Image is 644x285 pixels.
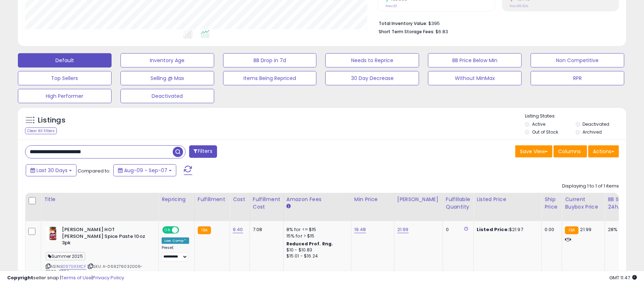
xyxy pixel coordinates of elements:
div: Preset: [162,245,189,261]
span: Columns [558,148,581,155]
button: Inventory Age [121,53,214,67]
button: Selling @ Max [121,71,214,85]
span: Compared to: [78,167,110,174]
button: Filters [189,145,217,158]
div: seller snap | | [7,275,124,281]
div: Current Buybox Price [565,196,602,211]
a: B097S93XCF [60,264,86,270]
button: Top Sellers [18,71,112,85]
label: Archived [583,129,602,135]
small: Amazon Fees. [286,203,291,210]
b: Total Inventory Value: [379,20,427,26]
div: Displaying 1 to 1 of 1 items [562,183,619,190]
div: $21.97 [477,226,536,233]
button: Needs to Reprice [325,53,419,67]
button: Last 30 Days [26,164,77,176]
span: Last 30 Days [36,167,68,174]
div: 8% for <= $15 [286,226,346,233]
div: 0 [446,226,468,233]
div: Title [44,196,156,203]
label: Out of Stock [532,129,558,135]
a: 9.40 [233,226,243,233]
small: Prev: 20 [385,4,397,8]
div: Fulfillable Quantity [446,196,471,211]
button: RPR [531,71,624,85]
div: [PERSON_NAME] [397,196,440,203]
small: Prev: 86.62% [510,4,529,8]
button: BB Price Below Min [428,53,522,67]
span: 21.99 [580,226,592,233]
div: $15.01 - $16.24 [286,253,346,259]
div: Repricing [162,196,192,203]
div: 28% [608,226,631,233]
div: 15% for > $15 [286,233,346,239]
div: Cost [233,196,247,203]
span: | SKU: A-069276032009-P003-6794 [46,264,143,274]
h5: Listings [38,115,65,125]
button: Items Being Repriced [223,71,317,85]
strong: Copyright [7,274,33,281]
div: $10 - $10.83 [286,247,346,253]
span: 2025-10-8 11:47 GMT [609,274,637,281]
button: 30 Day Decrease [325,71,419,85]
button: Actions [588,145,619,157]
button: Without MinMax [428,71,522,85]
div: 7.08 [253,226,278,233]
li: $395 [379,19,614,27]
button: Save View [515,145,552,157]
a: 21.99 [397,226,409,233]
label: Active [532,121,545,127]
small: FBA [198,226,211,234]
small: FBA [565,226,578,234]
div: Low. Comp * [162,237,189,244]
div: Min Price [354,196,391,203]
a: Terms of Use [61,274,92,281]
div: 0.00 [545,226,556,233]
a: Privacy Policy [93,274,124,281]
button: Columns [554,145,587,157]
span: OFF [178,227,190,233]
button: Deactivated [121,89,214,103]
b: Short Term Storage Fees: [379,29,434,35]
div: Listed Price [477,196,539,203]
span: Summer 2025 [46,252,85,260]
b: [PERSON_NAME] HOT [PERSON_NAME] Spice Paste 10oz 3pk [62,226,149,248]
button: Default [18,53,112,67]
span: ON [163,227,172,233]
img: 41BupHtlXbL._SL40_.jpg [46,226,60,241]
button: High Performer [18,89,112,103]
div: Ship Price [545,196,559,211]
button: Aug-09 - Sep-07 [113,164,176,176]
div: Clear All Filters [25,127,57,134]
a: 19.48 [354,226,366,233]
div: BB Share 24h. [608,196,634,211]
b: Listed Price: [477,226,509,233]
div: Fulfillment Cost [253,196,280,211]
div: Amazon Fees [286,196,348,203]
button: BB Drop in 7d [223,53,317,67]
span: $6.83 [436,28,448,35]
b: Reduced Prof. Rng. [286,241,333,247]
label: Deactivated [583,121,610,127]
button: Non Competitive [531,53,624,67]
p: Listing States: [525,113,626,120]
span: Aug-09 - Sep-07 [124,167,167,174]
div: Fulfillment [198,196,227,203]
